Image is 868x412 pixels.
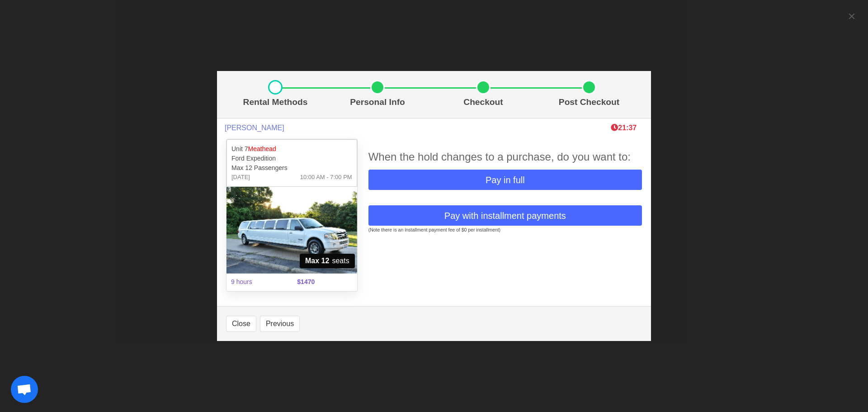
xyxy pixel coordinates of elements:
[226,187,357,274] img: 07%2001.jpg
[226,316,256,332] button: Close
[11,376,38,403] div: Open chat
[368,149,642,165] div: When the hold changes to a purchase, do you want to:
[540,96,638,109] p: Post Checkout
[611,124,637,132] b: 21:37
[300,173,352,182] span: 10:00 AM - 7:00 PM
[300,254,355,268] span: seats
[231,163,352,173] p: Max 12 Passengers
[368,227,500,232] small: (Note there is an installment payment fee of $0 per installment)
[328,96,427,109] p: Personal Info
[231,173,250,182] span: [DATE]
[230,96,321,109] p: Rental Methods
[226,272,292,292] span: 9 hours
[225,123,284,132] span: [PERSON_NAME]
[368,205,642,226] button: Pay with installment payments
[231,154,352,163] p: Ford Expedition
[368,170,642,190] button: Pay in full
[305,256,329,266] strong: Max 12
[486,173,525,187] span: Pay in full
[248,145,276,152] span: Meathead
[231,144,352,154] p: Unit 7
[611,124,637,132] span: The clock is ticking ⁠— this timer shows how long we'll hold this limo during checkout. If time r...
[260,316,300,332] button: Previous
[444,209,566,223] span: Pay with installment payments
[434,96,533,109] p: Checkout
